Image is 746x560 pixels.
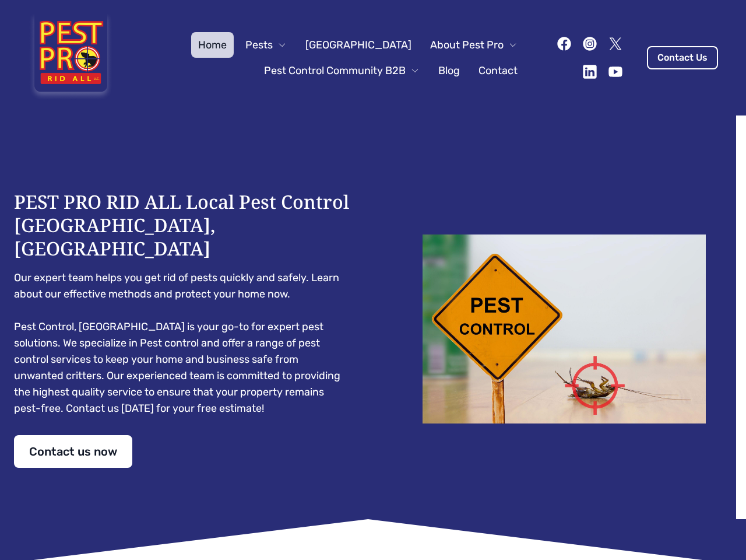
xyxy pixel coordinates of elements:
span: Pests [245,37,273,53]
span: Pest Control Community B2B [264,62,406,79]
a: Contact Us [647,46,718,69]
span: About Pest Pro [430,37,504,53]
a: Home [191,32,234,58]
img: Dead cockroach on floor with caution sign pest control [396,235,732,423]
h1: PEST PRO RID ALL Local Pest Control [GEOGRAPHIC_DATA], [GEOGRAPHIC_DATA] [14,190,350,260]
a: [GEOGRAPHIC_DATA] [298,32,418,58]
button: Pests [238,32,294,58]
pre: Our expert team helps you get rid of pests quickly and safely. Learn about our effective methods ... [14,269,350,416]
a: Contact us now [14,435,132,468]
button: Pest Control Community B2B [257,58,427,83]
a: Blog [431,58,467,83]
img: Pest Pro Rid All [28,14,114,101]
button: About Pest Pro [423,32,525,58]
a: Contact [471,58,525,83]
